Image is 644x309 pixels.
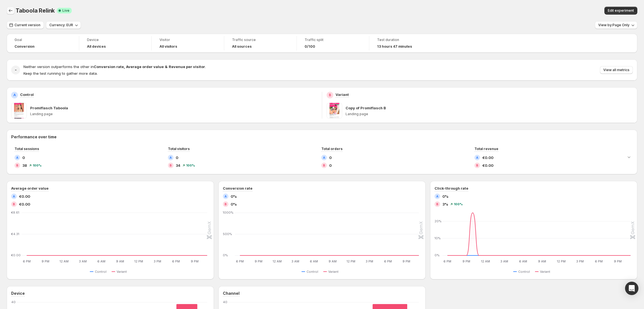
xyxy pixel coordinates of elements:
span: 0% [442,194,448,199]
span: 13 hours 47 minutes [377,44,412,49]
text: 6 PM [443,259,451,263]
text: 1000% [223,211,233,214]
text: 6 PM [23,259,31,263]
h2: A [170,156,172,159]
text: €0.00 [11,253,21,257]
text: 9 PM [42,259,49,263]
button: Back [7,7,15,15]
span: Variant [328,269,339,274]
text: 500% [223,232,232,236]
text: 6 AM [97,259,105,263]
h3: Click-through rate [435,185,468,191]
span: 0 [22,155,25,160]
h2: A [13,195,15,198]
h2: B [476,164,478,167]
span: View by: Page Only [598,23,629,27]
button: Edit experiment [604,7,637,15]
span: Variant [117,269,127,274]
span: 100 % [186,164,195,167]
h3: Device [11,291,25,296]
text: 12 PM [557,259,566,263]
strong: & [165,64,168,69]
text: 3 AM [79,259,87,263]
p: Variant [336,92,349,97]
img: Copy of Promiflasch B [327,103,342,119]
h2: B [225,202,227,206]
text: 12 AM [272,259,282,263]
span: 0/100 [305,44,315,49]
text: 3 PM [576,259,584,263]
h2: A [323,156,325,159]
p: Landing page [30,112,317,116]
span: View all metrics [603,68,629,72]
a: GoalConversion [15,37,71,49]
text: 3 PM [154,259,161,263]
h2: B [329,93,331,97]
text: 9 PM [191,259,199,263]
h2: - [15,67,17,73]
span: Taboola Relink [16,7,55,14]
button: View all metrics [600,66,633,74]
h4: All visitors [160,44,177,49]
text: 0% [223,253,228,257]
text: 6 AM [310,259,318,263]
h2: B [436,202,438,206]
span: 38 [22,163,27,168]
text: 9 PM [402,259,410,263]
button: Control [302,268,320,275]
div: Open Intercom Messenger [625,282,638,295]
h2: B [323,164,325,167]
span: €0.00 [482,163,493,168]
text: 3 PM [366,259,373,263]
text: 6 PM [172,259,180,263]
h2: B [16,164,18,167]
strong: Revenue per visitor [169,64,205,69]
text: 10% [435,236,441,240]
text: 0% [435,253,440,257]
button: Variant [112,268,129,275]
span: Variant [540,269,550,274]
a: Traffic sourceAll sources [232,37,289,49]
span: 100 % [454,202,463,206]
button: Variant [535,268,553,275]
h4: All devices [87,44,106,49]
text: 6 PM [595,259,603,263]
span: 3% [442,201,448,207]
span: Traffic split [305,38,361,42]
span: Control [307,269,318,274]
text: 40 [223,300,227,304]
button: Expand chart [625,153,633,161]
h2: A [16,156,18,159]
span: Visitor [160,38,216,42]
span: Edit experiment [608,8,634,13]
h2: A [225,195,227,198]
span: 0% [231,201,237,207]
span: Live [62,8,69,13]
text: €4.31 [11,232,19,236]
span: Control [518,269,530,274]
button: View by:Page Only [595,21,637,29]
text: 9 AM [116,259,124,263]
button: Variant [323,268,341,275]
span: 100 % [33,164,42,167]
span: Device [87,38,144,42]
h2: A [476,156,478,159]
span: Current version [15,23,40,27]
h2: A [436,195,438,198]
button: Control [513,268,532,275]
text: 9 AM [329,259,337,263]
text: 12 PM [134,259,143,263]
span: 0% [231,194,237,199]
span: Test duration [377,38,434,42]
span: Goal [15,38,71,42]
span: 0 [176,155,178,160]
a: VisitorAll visitors [160,37,216,49]
text: 12 AM [481,259,490,263]
strong: Average order value [126,64,164,69]
span: Traffic source [232,38,289,42]
text: 20% [435,219,442,223]
h2: Performance over time [11,134,633,140]
text: 12 AM [59,259,69,263]
span: Conversion [15,44,35,49]
span: 34 [176,163,180,168]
